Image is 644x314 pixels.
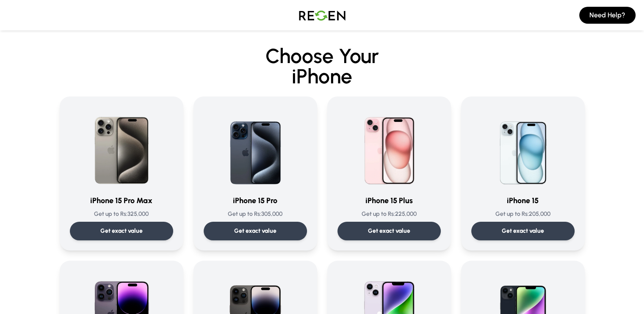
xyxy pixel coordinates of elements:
[502,227,544,235] p: Get exact value
[100,227,143,235] p: Get exact value
[234,227,276,235] p: Get exact value
[482,107,564,188] img: iPhone 15
[337,210,441,218] p: Get up to Rs: 225,000
[293,3,352,27] img: Logo
[368,227,410,235] p: Get exact value
[215,107,296,188] img: iPhone 15 Pro
[265,44,379,68] span: Choose Your
[60,66,585,86] span: iPhone
[70,195,173,207] h3: iPhone 15 Pro Max
[579,7,636,24] button: Need Help?
[81,107,162,188] img: iPhone 15 Pro Max
[471,195,575,207] h3: iPhone 15
[204,210,307,218] p: Get up to Rs: 305,000
[337,195,441,207] h3: iPhone 15 Plus
[348,107,430,188] img: iPhone 15 Plus
[70,210,173,218] p: Get up to Rs: 325,000
[204,195,307,207] h3: iPhone 15 Pro
[471,210,575,218] p: Get up to Rs: 205,000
